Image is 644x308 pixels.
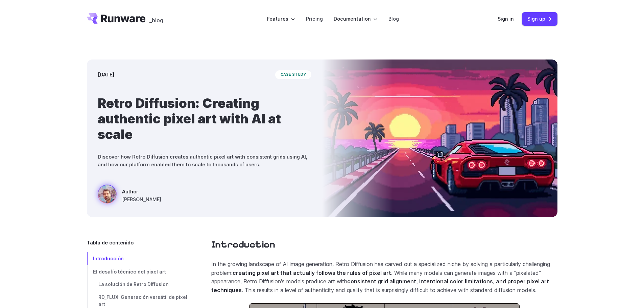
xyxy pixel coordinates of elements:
[98,282,169,287] font: La solución de Retro Diffusion
[87,240,134,245] font: Tabla de contenido
[87,265,190,278] a: El desafío técnico del pixel art
[98,294,187,307] font: RD_FLUX: Generación versátil de pixel art
[306,15,323,23] a: Pricing
[98,95,311,142] h1: Retro Diffusion: Creating authentic pixel art with AI at scale
[267,15,295,23] label: Features
[122,188,161,195] span: Author
[233,269,391,276] strong: creating pixel art that actually follows the rules of pixel art
[211,260,557,294] p: In the growing landscape of AI image generation, Retro Diffusion has carved out a specialized nic...
[98,153,311,168] p: Discover how Retro Diffusion creates authentic pixel art with consistent grids using AI, and how ...
[388,15,399,23] a: Blog
[334,15,378,23] label: Documentation
[93,269,166,275] font: El desafío técnico del pixel art
[98,71,114,78] time: [DATE]
[87,252,190,265] a: Introducción
[211,239,275,251] a: Introduction
[211,278,549,293] strong: consistent grid alignment, intentional color limitations, and proper pixel art techniques
[322,60,557,217] img: Un coche deportivo rojo en una autopista futurista con una puesta de sol y el horizonte de la ciu...
[98,185,161,206] a: Un coche deportivo rojo en una autopista futurista con una puesta de sol y el horizonte de la ciu...
[149,13,163,24] a: _blog
[522,12,557,25] a: Sign up
[275,70,311,79] span: case study
[149,18,163,23] span: _blog
[93,256,124,261] font: Introducción
[87,278,190,291] a: La solución de Retro Diffusion
[498,15,514,23] a: Sign in
[122,195,161,203] span: [PERSON_NAME]
[87,13,146,24] a: Ir a /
